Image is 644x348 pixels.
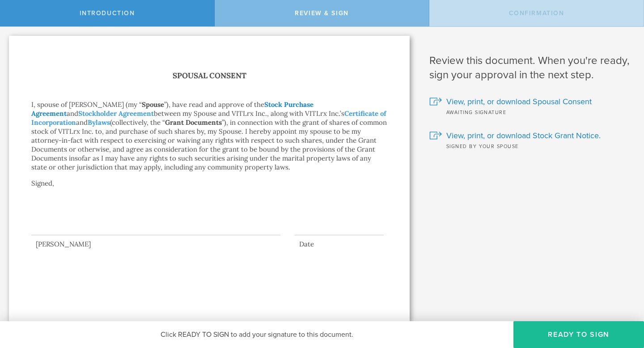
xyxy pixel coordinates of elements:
span: Confirmation [509,9,564,17]
span: View, print, or download Spousal Consent [446,96,592,107]
div: Date [295,240,384,249]
a: Certificate of Incorporation [31,109,386,127]
button: Ready to Sign [513,321,644,348]
iframe: Chat Widget [599,278,644,321]
div: Awaiting signature [429,107,631,116]
span: View, print, or download Stock Grant Notice. [446,130,601,141]
span: Click READY TO SIGN to add your signature to this document. [161,330,353,339]
span: Review & Sign [295,9,349,17]
div: [PERSON_NAME] [31,240,280,249]
span: Introduction [80,9,135,17]
h1: Review this document. When you're ready, sign your approval in the next step. [429,54,631,82]
a: Bylaws [88,118,110,127]
p: Signed, [31,179,387,206]
strong: Spouse [142,100,164,109]
p: I, spouse of [PERSON_NAME] (my “ ”), have read and approve of the and between my Spouse and VITLr... [31,100,387,172]
strong: Grant Documents [165,118,222,127]
a: Stock Purchase Agreement [31,100,314,118]
h1: Spousal Consent [31,69,387,82]
a: Stockholder Agreement [78,109,154,118]
div: Signed by your spouse [429,141,631,150]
